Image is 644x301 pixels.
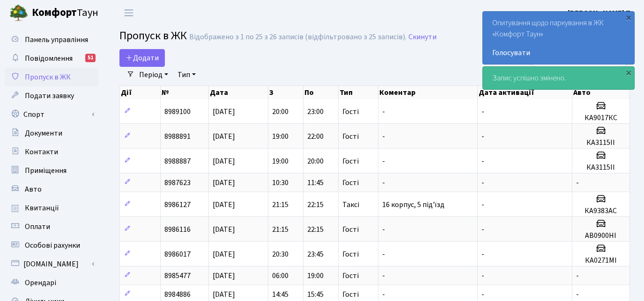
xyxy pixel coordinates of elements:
th: Коментар [378,86,478,99]
span: 22:00 [307,131,324,142]
span: 8988891 [164,131,191,142]
span: [DATE] [213,131,235,142]
span: - [576,178,579,188]
span: Панель управління [25,35,88,45]
span: Контакти [25,147,58,157]
span: Пропуск в ЖК [25,72,71,82]
a: Квитанції [5,199,98,217]
a: Подати заявку [5,86,98,105]
span: 21:15 [272,224,289,235]
span: Подати заявку [25,91,74,101]
h5: КА3115ІІ [576,163,626,172]
a: Панель управління [5,30,98,49]
span: - [382,271,385,281]
span: Оплати [25,222,50,232]
th: Дата [209,86,268,99]
button: Переключити навігацію [117,5,141,21]
span: - [382,224,385,235]
span: 8985477 [164,271,191,281]
span: Гості [342,133,359,140]
span: Гості [342,108,359,115]
span: 15:45 [307,289,324,300]
span: [DATE] [213,249,235,259]
span: 16 корпус, 5 під'їзд [382,200,444,210]
a: Період [135,67,172,83]
div: Опитування щодо паркування в ЖК «Комфорт Таун» [483,12,634,64]
span: [DATE] [213,178,235,188]
span: 10:30 [272,178,289,188]
span: Гості [342,158,359,165]
span: Гості [342,179,359,186]
span: 23:45 [307,249,324,259]
span: 21:15 [272,200,289,210]
span: - [481,156,484,166]
b: Комфорт [32,5,77,20]
span: 8987623 [164,178,191,188]
span: - [481,131,484,142]
th: № [161,86,209,99]
span: [DATE] [213,289,235,300]
span: 19:00 [272,131,289,142]
th: Дата активації [478,86,572,99]
a: Документи [5,124,98,143]
a: [DOMAIN_NAME] [5,255,98,273]
span: 20:00 [307,156,324,166]
span: [DATE] [213,200,235,210]
a: Авто [5,180,98,199]
a: Пропуск в ЖК [5,68,98,86]
span: - [576,271,579,281]
h5: КА9017КС [576,114,626,122]
h5: АВ0900НІ [576,231,626,240]
span: - [481,178,484,188]
div: Запис успішно змінено. [483,67,634,89]
span: Повідомлення [25,53,73,64]
span: Таун [32,5,98,21]
span: - [481,289,484,300]
span: Гості [342,291,359,298]
span: [DATE] [213,107,235,117]
span: 8986017 [164,249,191,259]
span: Особові рахунки [25,240,80,251]
span: - [576,289,579,300]
span: - [481,200,484,210]
span: 06:00 [272,271,289,281]
a: Приміщення [5,161,98,180]
span: [DATE] [213,271,235,281]
span: - [481,107,484,117]
h5: КА3115ІІ [576,138,626,147]
th: З [268,86,303,99]
span: - [382,178,385,188]
a: Орендарі [5,273,98,292]
span: 8986116 [164,224,191,235]
span: Приміщення [25,165,67,176]
a: Спорт [5,105,98,124]
span: Пропуск в ЖК [119,28,187,44]
h5: КА9383АС [576,207,626,215]
span: 19:00 [272,156,289,166]
a: Голосувати [492,47,625,58]
a: Скинути [408,33,437,42]
span: - [481,271,484,281]
span: - [382,249,385,259]
span: Додати [126,53,159,63]
a: Оплати [5,217,98,236]
div: Відображено з 1 по 25 з 26 записів (відфільтровано з 25 записів). [189,33,407,42]
span: Гості [342,272,359,279]
span: 22:15 [307,200,324,210]
span: 20:30 [272,249,289,259]
span: - [382,156,385,166]
span: - [382,107,385,117]
span: Документи [25,128,62,138]
div: × [624,13,633,22]
span: 8986127 [164,200,191,210]
a: Додати [119,49,165,67]
span: - [481,249,484,259]
span: Таксі [342,201,359,208]
span: 14:45 [272,289,289,300]
span: [DATE] [213,156,235,166]
th: Тип [339,86,378,99]
span: - [382,289,385,300]
div: × [624,68,633,77]
th: Авто [572,86,630,99]
img: logo.png [9,4,28,22]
